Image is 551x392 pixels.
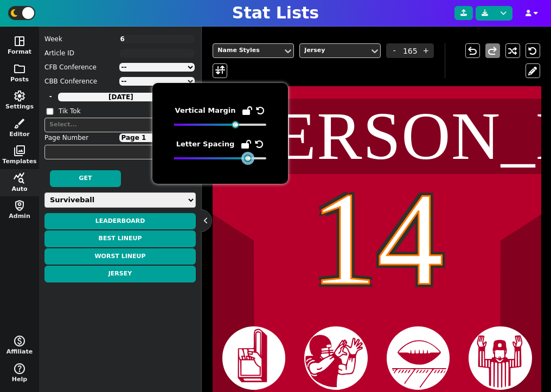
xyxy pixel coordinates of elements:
[486,44,499,57] span: redo
[213,102,541,170] div: [PERSON_NAME]
[13,362,26,375] span: help
[232,3,319,23] h1: Stat Lists
[49,120,180,130] div: Select...
[418,43,434,58] span: +
[44,230,196,247] button: Best Lineup
[44,266,196,282] button: Jersey
[44,213,196,230] button: Leaderboard
[44,62,118,72] label: CFB Conference
[13,172,26,185] span: query_stats
[13,62,26,75] span: folder
[119,35,195,43] textarea: 6
[386,43,402,58] span: -
[13,35,26,48] span: space_dashboard
[176,140,234,149] h5: Letter Spacing
[217,46,278,55] div: Name Styles
[50,170,121,187] button: Get
[465,43,480,58] button: undo
[175,106,236,115] h5: Vertical Margin
[13,199,26,212] span: shield_person
[304,46,365,55] div: Jersey
[44,76,118,86] label: CBB Conference
[44,248,196,265] button: Worst Lineup
[213,172,541,305] div: 14
[59,106,196,116] label: Tik Tok
[13,117,26,130] span: brush
[485,43,500,58] button: redo
[13,144,26,157] span: photo_library
[44,48,118,58] label: Article ID
[466,44,479,57] span: undo
[44,133,118,143] label: Page Number
[13,89,26,102] span: settings
[13,335,26,348] span: monetization_on
[44,34,118,44] label: Week
[44,90,57,103] button: -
